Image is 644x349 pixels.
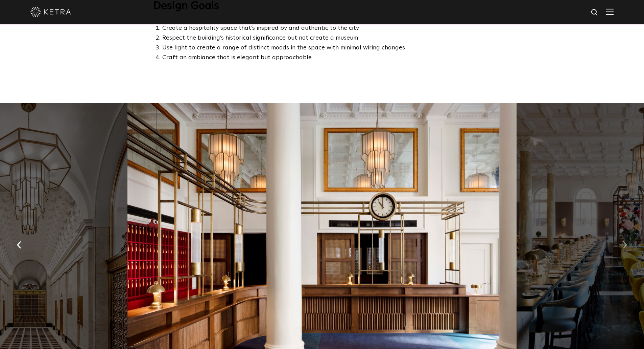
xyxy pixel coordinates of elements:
[162,23,491,33] li: Create a hospitality space that’s inspired by and authentic to the city
[591,8,599,17] img: search icon
[17,241,21,248] img: arrow-left-black.svg
[162,33,491,43] li: Respect the building’s historical significance but not create a museum
[606,8,614,15] img: Hamburger%20Nav.svg
[30,7,71,17] img: ketra-logo-2019-white
[162,43,491,53] li: Use light to create a range of distinct moods in the space with minimal wiring changes
[623,241,627,248] img: arrow-right-black.svg
[162,53,491,63] li: Craft an ambiance that is elegant but approachable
